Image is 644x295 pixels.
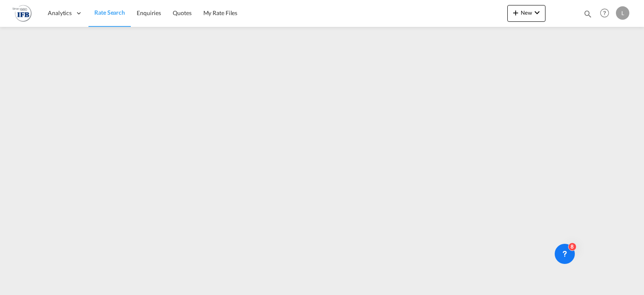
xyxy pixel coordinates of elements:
[616,6,629,20] div: L
[532,8,542,18] md-icon: icon-chevron-down
[511,8,521,18] md-icon: icon-plus 400-fg
[203,9,238,16] span: My Rate Files
[48,9,72,17] span: Analytics
[137,9,161,16] span: Enquiries
[13,4,31,23] img: de31bbe0256b11eebba44b54815f083d.png
[507,5,545,22] button: icon-plus 400-fgNewicon-chevron-down
[511,9,542,16] span: New
[597,6,616,21] div: Help
[597,6,612,20] span: Help
[94,9,125,16] span: Rate Search
[583,9,592,18] md-icon: icon-magnify
[173,9,191,16] span: Quotes
[583,9,592,22] div: icon-magnify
